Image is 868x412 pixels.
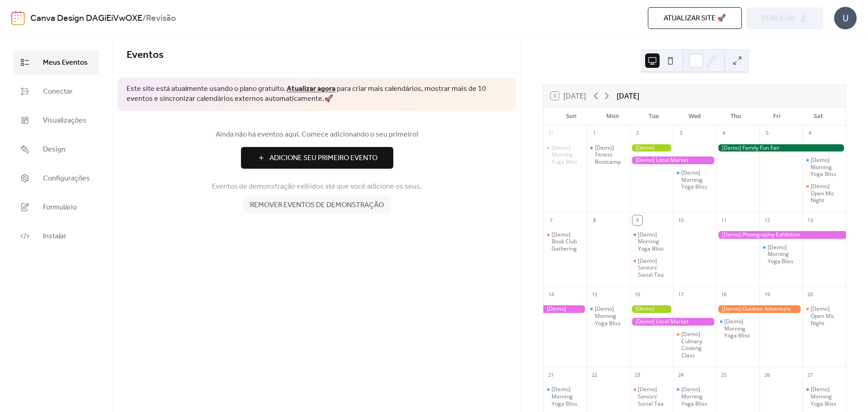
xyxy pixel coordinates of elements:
div: [Demo] Gardening Workshop [630,305,673,313]
div: 24 [676,370,686,380]
div: [Demo] Open Mic Night [802,183,846,204]
div: [Demo] Book Club Gathering [552,231,583,252]
div: [Demo] Open Mic Night [811,305,842,327]
span: Atualizar site 🚀 [664,13,726,24]
div: [Demo] Seniors' Social Tea [630,257,673,279]
span: Adicione Seu Primeiro Evento [269,153,377,164]
div: [Demo] Morning Yoga Bliss [768,244,799,265]
div: 26 [762,370,772,380]
a: Instalar [14,224,99,248]
div: 17 [676,289,686,299]
div: [Demo] Morning Yoga Bliss [587,305,630,327]
div: U [834,7,857,29]
div: 20 [805,289,815,299]
span: Eventos [127,45,164,65]
div: [Demo] Morning Yoga Bliss [716,318,759,339]
div: [Demo] Morning Yoga Bliss [802,156,846,178]
b: Revisão [146,10,176,27]
span: Configurações [43,173,90,184]
div: [Demo] Gardening Workshop [630,144,673,152]
span: Design [43,144,66,155]
div: 14 [546,289,556,299]
div: 7 [546,215,556,225]
div: [Demo] Morning Yoga Bliss [552,386,583,407]
div: [Demo] Open Mic Night [811,183,842,204]
div: 11 [719,215,729,225]
div: Thu [715,107,756,125]
div: [Demo] Morning Yoga Bliss [759,244,803,265]
div: [Demo] Morning Yoga Bliss [811,386,842,407]
a: Configurações [14,166,99,190]
div: 9 [632,215,642,225]
a: Canva Design DAGiEiVwOXE [30,10,142,27]
div: 15 [590,289,599,299]
div: [Demo] Morning Yoga Bliss [724,318,756,339]
div: [Demo] Photography Exhibition [716,231,846,239]
a: Conectar [14,79,99,104]
div: 31 [546,128,556,138]
div: [Demo] Fitness Bootcamp [587,144,630,166]
div: [Demo] Culinary Cooking Class [681,331,713,359]
div: 12 [762,215,772,225]
div: 22 [590,370,599,380]
span: Meus Eventos [43,57,88,68]
a: Formulário [14,195,99,219]
span: Eventos de demonstração exibidos até que você adicione os seus. [212,181,422,192]
a: Design [14,137,99,161]
div: 2 [632,128,642,138]
div: [Demo] Outdoor Adventure Day [716,305,802,313]
button: Atualizar site 🚀 [648,7,742,29]
div: [Demo] Seniors' Social Tea [630,386,673,407]
span: Remover eventos de demonstração [250,200,384,211]
div: [Demo] Family Fun Fair [716,144,846,152]
div: [Demo] Fitness Bootcamp [595,144,627,166]
div: [Demo] Morning Yoga Bliss [673,386,717,407]
b: / [142,10,146,27]
div: 5 [762,128,772,138]
div: [Demo] Morning Yoga Bliss [595,305,627,327]
div: 18 [719,289,729,299]
div: Tue [633,107,674,125]
div: [Demo] Culinary Cooking Class [673,331,717,359]
span: Este site está atualmente usando o plano gratuito. para criar mais calendários, mostrar mais de 1... [127,84,507,104]
div: Wed [674,107,715,125]
div: [Demo] Morning Yoga Bliss [802,386,846,407]
button: Adicione Seu Primeiro Evento [241,147,393,169]
div: Sun [551,107,592,125]
div: [Demo] Seniors' Social Tea [638,386,670,407]
div: Fri [756,107,797,125]
div: 13 [805,215,815,225]
div: Mon [592,107,633,125]
div: [Demo] Local Market [630,156,716,164]
div: [Demo] Morning Yoga Bliss [552,144,583,166]
div: 6 [805,128,815,138]
span: Conectar [43,86,73,97]
div: [Demo] Photography Exhibition [543,305,587,313]
div: [Demo] Morning Yoga Bliss [673,169,717,190]
div: [Demo] Morning Yoga Bliss [681,169,713,190]
div: 3 [676,128,686,138]
div: 27 [805,370,815,380]
div: 1 [590,128,599,138]
div: [Demo] Morning Yoga Bliss [811,156,842,178]
div: [Demo] Morning Yoga Bliss [543,386,587,407]
div: 19 [762,289,772,299]
span: Visualizações [43,115,86,126]
div: 16 [632,289,642,299]
span: Ainda não há eventos aqui. Comece adicionando o seu primeiro! [127,129,507,140]
div: 23 [632,370,642,380]
a: Atualizar agora [287,82,335,96]
a: Meus Eventos [14,50,99,75]
div: [Demo] Open Mic Night [802,305,846,327]
div: [Demo] Morning Yoga Bliss [681,386,713,407]
div: [Demo] Book Club Gathering [543,231,587,252]
div: Sat [797,107,839,125]
div: [DATE] [617,90,639,101]
div: [Demo] Local Market [630,318,716,326]
div: [Demo] Morning Yoga Bliss [630,231,673,252]
div: [Demo] Morning Yoga Bliss [638,231,670,252]
div: 10 [676,215,686,225]
div: 21 [546,370,556,380]
div: [Demo] Morning Yoga Bliss [543,144,587,166]
div: 8 [590,215,599,225]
